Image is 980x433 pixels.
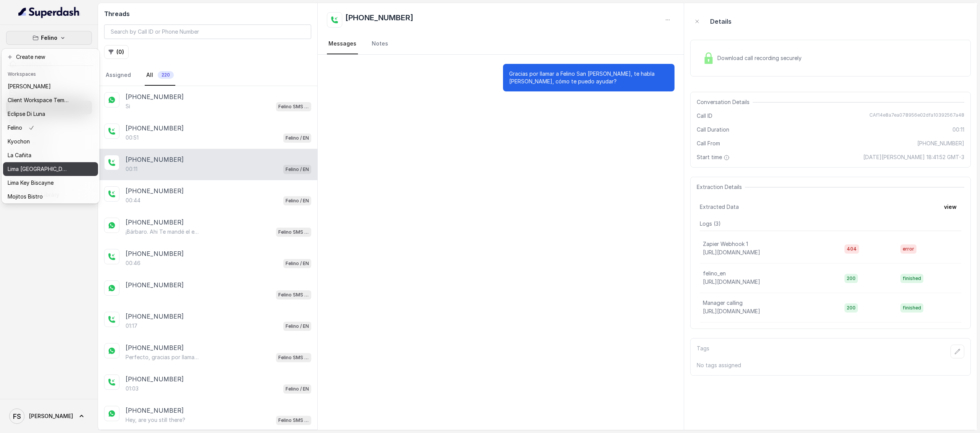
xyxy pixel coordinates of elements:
[8,192,43,201] p: Mojitos Bistro
[8,109,45,119] p: Eclipse Di Luna
[8,164,69,174] p: Lima [GEOGRAPHIC_DATA]
[8,96,69,105] p: Client Workspace Template
[8,178,54,187] p: Lima Key Biscayne
[41,33,57,42] p: Felino
[8,137,30,146] p: Kyochon
[6,31,92,45] button: Felino
[8,123,22,132] p: Felino
[3,67,98,80] header: Workspaces
[3,50,98,64] button: Create new
[2,49,100,203] div: Felino
[8,151,31,160] p: La Cañita
[8,82,51,91] p: [PERSON_NAME]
